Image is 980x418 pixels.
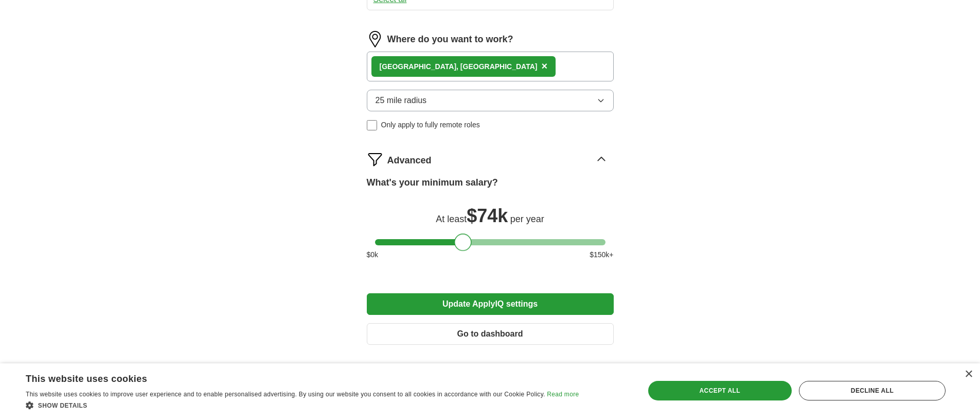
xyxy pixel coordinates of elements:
button: Update ApplyIQ settings [367,293,614,315]
span: Only apply to fully remote roles [381,120,480,130]
span: At least [436,214,467,224]
span: $ 150 k+ [590,249,613,260]
div: This website uses cookies [26,370,553,385]
img: location.png [367,31,383,47]
div: Decline all [799,381,946,400]
span: Show details [38,402,87,409]
div: [GEOGRAPHIC_DATA], [GEOGRAPHIC_DATA] [380,61,538,72]
span: per year [510,214,544,224]
button: 25 mile radius [367,90,614,111]
img: filter [367,151,383,168]
span: Advanced [387,154,432,168]
div: Close [965,371,972,378]
span: $ 74k [467,205,508,226]
button: × [541,59,547,74]
div: Show details [26,400,579,410]
span: $ 0 k [367,249,379,260]
span: 25 mile radius [376,94,427,107]
a: Read more, opens a new window [547,391,579,398]
span: × [541,60,547,72]
span: This website uses cookies to improve user experience and to enable personalised advertising. By u... [26,391,545,398]
input: Only apply to fully remote roles [367,120,377,130]
label: Where do you want to work? [387,32,513,46]
div: Accept all [648,381,792,400]
button: Go to dashboard [367,323,614,345]
label: What's your minimum salary? [367,176,498,190]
